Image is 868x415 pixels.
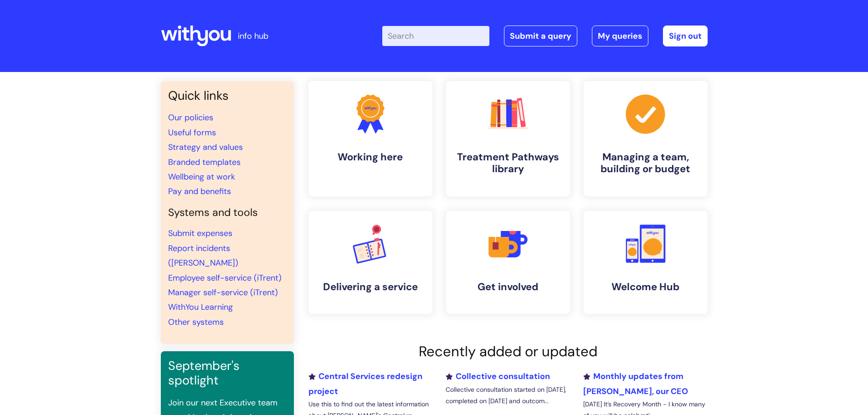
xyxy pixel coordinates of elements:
[168,127,216,138] a: Useful forms
[446,81,570,196] a: Treatment Pathways library
[591,151,700,175] h4: Managing a team, building or budget
[316,281,425,293] h4: Delivering a service
[168,186,231,197] a: Pay and benefits
[591,281,700,293] h4: Welcome Hub
[446,384,570,407] p: Collective consultation started on [DATE], completed on [DATE] and outcom...
[168,112,213,123] a: Our policies
[168,228,232,239] a: Submit expenses
[168,243,238,268] a: Report incidents ([PERSON_NAME])
[382,26,708,46] div: | -
[168,171,235,182] a: Wellbeing at work
[446,211,570,314] a: Get involved
[168,206,287,219] h4: Systems and tools
[308,343,708,360] h2: Recently added or updated
[663,26,708,46] a: Sign out
[308,211,432,314] a: Delivering a service
[238,29,268,43] p: info hub
[504,26,577,46] a: Submit a query
[168,272,282,283] a: Employee self-service (iTrent)
[584,211,708,314] a: Welcome Hub
[308,81,432,196] a: Working here
[308,371,422,396] a: Central Services redesign project
[168,88,287,103] h3: Quick links
[382,26,489,46] input: Search
[168,359,287,388] h3: September's spotlight
[168,142,243,153] a: Strategy and values
[583,371,688,396] a: Monthly updates from [PERSON_NAME], our CEO
[168,287,278,298] a: Manager self-service (iTrent)
[168,157,241,168] a: Branded templates
[453,151,563,175] h4: Treatment Pathways library
[168,302,233,313] a: WithYou Learning
[316,151,425,163] h4: Working here
[592,26,648,46] a: My queries
[168,317,224,328] a: Other systems
[453,281,563,293] h4: Get involved
[584,81,708,196] a: Managing a team, building or budget
[446,371,550,382] a: Collective consultation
